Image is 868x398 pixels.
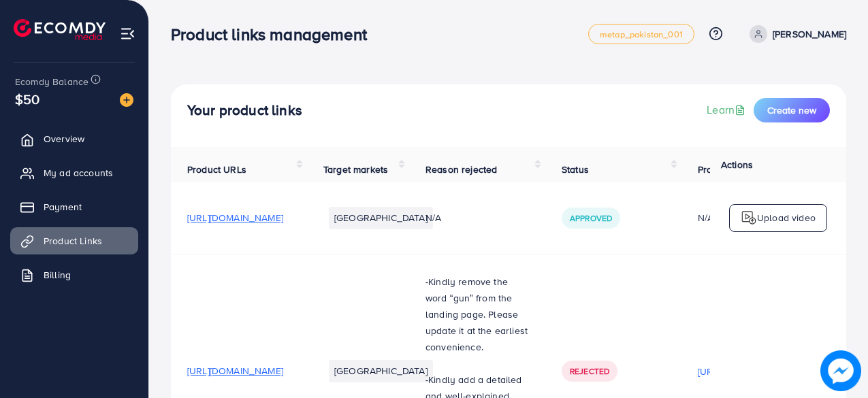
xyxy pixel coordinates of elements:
a: metap_pakistan_001 [588,24,694,44]
span: Ecomdy Balance [15,75,89,88]
button: Create new [754,98,830,122]
span: Reason rejected [425,163,497,176]
p: [URL][DOMAIN_NAME] [698,363,794,380]
span: Actions [721,158,753,171]
span: Target markets [323,163,388,176]
a: Payment [10,193,138,220]
span: metap_pakistan_001 [600,30,683,39]
a: My ad accounts [10,159,138,186]
img: logo [741,210,757,226]
span: Payment [44,200,82,214]
span: Product URLs [187,163,246,176]
p: Upload video [757,210,816,226]
span: Approved [570,212,612,224]
span: My ad accounts [44,166,113,180]
a: Product Links [10,227,138,254]
span: [URL][DOMAIN_NAME] [187,364,283,378]
span: $50 [15,89,39,109]
a: Overview [10,125,138,152]
a: [PERSON_NAME] [744,25,846,43]
img: menu [120,26,135,42]
span: Status [562,163,589,176]
span: Billing [44,268,71,282]
span: [URL][DOMAIN_NAME] [187,211,283,225]
a: Learn [707,102,748,118]
img: logo [14,19,106,40]
img: image [820,350,861,391]
h4: Your product links [187,102,302,119]
p: [PERSON_NAME] [773,26,846,42]
h3: Product links management [171,24,378,44]
span: Product video [698,163,758,176]
a: Billing [10,261,138,288]
span: Rejected [570,365,609,377]
p: -Kindly remove the word “gun” from the landing page. Please update it at the earliest convenience. [425,273,529,355]
span: Product Links [44,234,102,248]
span: Overview [44,132,84,146]
span: N/A [425,211,441,225]
div: N/A [698,211,794,225]
span: Create new [767,103,816,117]
img: image [120,93,133,107]
li: [GEOGRAPHIC_DATA] [329,207,433,229]
li: [GEOGRAPHIC_DATA] [329,360,433,382]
